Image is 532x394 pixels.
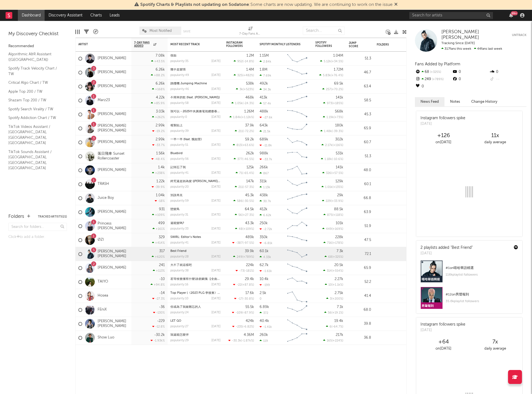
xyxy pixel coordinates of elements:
[420,115,465,121] div: Instagram followers spike
[349,125,371,132] div: 65.9
[239,24,262,40] div: 7-Day Fans Added (7-Day Fans Added)
[170,54,176,57] a: 假面
[260,88,271,91] div: 34.3k
[237,74,242,77] span: 325
[394,3,398,7] span: Dismiss
[335,124,343,127] div: 180k
[98,319,129,329] a: [PERSON_NAME] [PERSON_NAME]
[260,166,268,169] div: 266k
[151,157,165,161] div: -48.4 %
[93,24,98,40] div: A&R Pipeline
[237,158,242,161] span: 377
[303,27,345,35] input: Search...
[335,116,342,119] span: +73 %
[260,152,268,155] div: 988k
[321,157,343,161] div: ( )
[170,43,212,46] div: Most Recent Track
[211,88,221,91] div: [DATE]
[243,74,253,77] span: +482 %
[260,116,272,119] div: -27.6k
[240,88,243,91] span: 3k
[415,97,444,106] button: News Feed
[327,102,332,105] span: 973
[321,143,343,147] div: ( )
[183,30,190,33] button: Save
[245,124,254,127] div: 37.9k
[285,94,310,108] svg: Chart title
[327,116,334,119] span: 1.19k
[98,335,114,340] a: Show Luo
[335,138,343,141] div: 302k
[236,171,254,175] div: ( )
[170,68,221,71] div: 幾乎是愛情
[170,166,186,169] a: 記得忘了我
[333,102,342,105] span: +185 %
[325,144,332,147] span: 2.17k
[243,200,253,203] span: -30.5 %
[233,116,241,119] span: 1.84k
[98,238,104,242] a: ØZI
[260,144,272,147] div: -11.8k
[349,195,371,202] div: 66.8
[236,144,241,147] span: 813
[211,157,221,161] div: [DATE]
[84,24,89,40] div: Filters
[446,291,518,298] div: # 12 on 男聲報到
[8,89,61,95] a: Apple Top 200 / TW
[234,157,254,161] div: ( )
[489,76,526,83] div: --
[285,108,310,121] svg: Chart title
[246,166,254,169] div: 125k
[235,185,254,189] div: ( )
[285,80,310,94] svg: Chart title
[246,82,254,85] div: 538k
[441,47,502,51] span: 44 fans last week
[260,60,271,63] div: 2.84k
[156,96,165,99] div: 4.22k
[349,153,371,160] div: 51.3
[324,60,331,63] span: 5.12k
[78,43,120,46] div: Artist
[441,29,512,41] a: [PERSON_NAME] [PERSON_NAME]
[170,157,189,161] div: popularity: 56
[98,266,126,270] a: [PERSON_NAME]
[170,236,201,239] a: SWIRL: Editor’s Notes
[45,10,86,21] a: Discovery Assistant
[245,96,254,99] div: 468k
[333,158,342,161] span: -10.6 %
[431,78,444,81] span: +789 %
[98,196,114,200] a: Juice Boy
[245,194,254,197] div: 45.3k
[170,180,246,183] a: 終究還是因為愛 ([PERSON_NAME], G5SH REMIX) [Live]
[337,194,343,197] div: 29k
[211,144,221,147] div: [DATE]
[152,115,165,119] div: +262 %
[98,84,126,89] a: [PERSON_NAME]
[320,59,343,63] div: ( )
[170,185,189,188] div: popularity: 20
[98,140,126,145] a: [PERSON_NAME]
[170,82,221,85] div: 跳樓機 Jumping Machine
[511,11,518,15] div: 99 +
[155,199,165,203] div: -18 %
[349,69,371,76] div: 46.7
[170,54,221,57] div: 假面
[170,124,183,127] a: 複製貼上
[336,166,343,169] div: 141k
[170,305,201,309] a: 你成為了我最難忘的人
[335,110,343,113] div: 568k
[8,223,67,231] input: Search for folders...
[152,87,165,91] div: +168 %
[349,55,371,62] div: 51.3
[285,149,310,163] svg: Chart title
[246,54,254,58] div: 1.2M
[170,278,233,281] a: 若等候會擁有什麼(原創劇集【全面管控】插曲
[151,73,165,77] div: +88.2 %
[170,171,188,175] div: popularity: 41
[239,31,262,37] div: 7-Day Fans Added (7-Day Fans Added)
[321,185,343,189] div: ( )
[211,74,221,77] div: [DATE]
[156,124,165,127] div: 2.99k
[244,110,254,113] div: 1.26M
[235,102,243,105] span: 1.05k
